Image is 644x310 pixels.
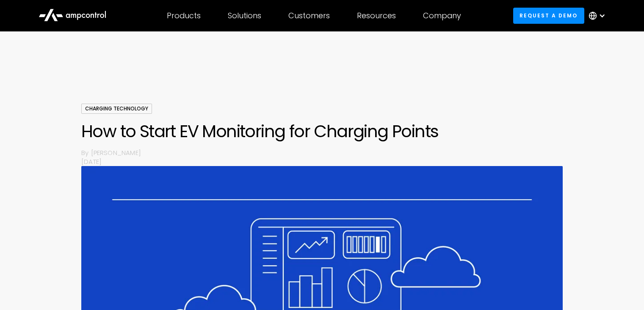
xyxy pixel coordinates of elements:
div: Resources [357,11,396,20]
div: Customers [288,11,330,20]
p: [PERSON_NAME] [91,148,563,157]
p: By [81,148,91,157]
div: Company [423,11,461,20]
div: Solutions [228,11,261,20]
h1: How to Start EV Monitoring for Charging Points [81,121,563,141]
p: [DATE] [81,157,563,166]
div: Charging Technology [81,104,152,114]
a: Request a demo [513,8,584,23]
div: Products [167,11,201,20]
